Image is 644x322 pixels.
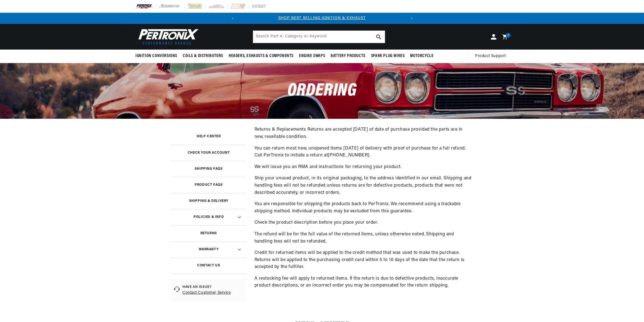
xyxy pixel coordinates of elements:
[171,193,246,209] a: Shipping & Delivery
[371,53,405,59] span: Spark Plug Wires
[328,50,368,63] summary: Battery Products
[254,202,461,213] span: You are responsible for shipping the products back to PerTronix. We recommend using a trackable s...
[171,177,246,193] a: Product FAQs
[229,53,293,59] span: Headers, Exhausts & Components
[226,50,296,63] summary: Headers, Exhausts & Components
[406,13,417,24] button: Translation missing: en.sections.announcements.next_announcement
[254,145,473,159] p: [PHONE_NUMBER].
[171,161,246,177] a: Shipping FAQs
[227,13,238,24] button: Translation missing: en.sections.announcements.previous_announcement
[475,50,509,63] summary: Product Support
[254,176,472,195] span: Ship your unused product, in its original packaging, to the address identified in our email. Ship...
[254,220,378,225] span: Check the product description before you place your order.
[189,200,228,202] h3: Shipping & Delivery
[407,50,436,63] summary: Motorcycle
[238,15,406,21] div: Announcement
[195,184,223,186] h3: Product FAQs
[278,16,366,20] a: SHOP BEST SELLING IGNITION & EXHAUST
[475,53,506,59] span: Product Support
[296,50,328,63] summary: Engine Swaps
[199,248,218,251] h3: Warranty
[254,232,454,244] span: The refund will be for the full value of the returned items, unless otherwise noted. Shipping and...
[368,50,408,63] summary: Spark Plug Wires
[180,50,226,63] summary: Coils & Distributors
[373,31,385,43] button: Search Part #, Category or Keyword
[200,232,217,235] h3: Returns
[188,151,230,154] h3: Check your account
[183,53,223,59] span: Coils & Distributors
[254,146,466,158] span: You can return most new, unopened items [DATE] of delivery with proof of purchase for a full refu...
[254,251,465,269] span: Credit for returned items will be applied to the credit method that was used to make the purchase...
[194,216,224,218] h3: Policies & Info
[238,15,406,21] div: 1 of 2
[254,276,458,288] span: A restocking fee will apply to returned items. If the return is due to defective products, inaccu...
[195,168,223,170] h3: Shipping FAQs
[171,128,246,145] a: Help Center
[410,53,433,59] span: Motorcycle
[171,209,246,225] summary: Policies & Info
[287,82,357,100] span: Ordering
[135,50,180,63] summary: Ignition Conversions
[182,290,243,296] a: Contact Customer Service
[253,31,385,43] input: Search Part #, Category or Keyword
[135,53,177,59] span: Ignition Conversions
[197,264,220,267] h3: Contact Us
[171,225,246,241] a: Returns
[331,53,365,59] span: Battery Products
[135,27,199,46] img: Pertronix
[299,53,325,59] span: Engine Swaps
[171,145,246,161] a: Check your account
[508,33,509,38] span: 1
[254,127,463,139] span: Returns & Replacements Returns are accepted [DATE] of date of purchase provided the parts are in ...
[197,135,221,138] h3: Help Center
[182,285,243,290] span: Have an issue?
[122,13,522,24] slideshow-component: Translation missing: en.sections.announcements.announcement_bar
[254,165,401,169] span: We will issue you an RMA and instructions for returning your product.
[171,257,246,274] a: Contact Us
[171,241,246,257] summary: Warranty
